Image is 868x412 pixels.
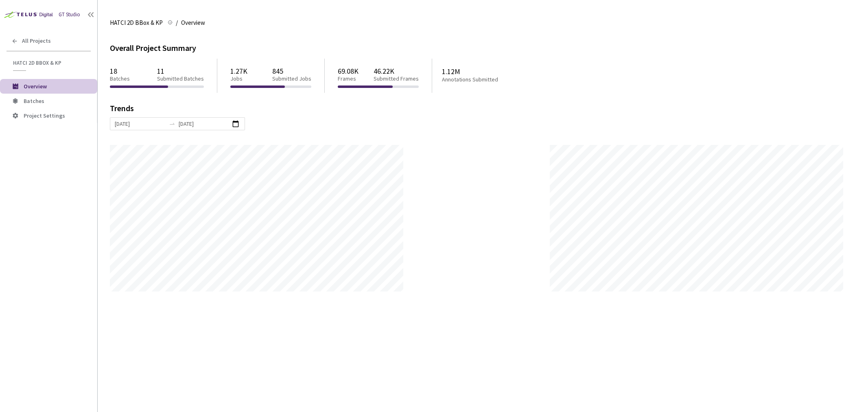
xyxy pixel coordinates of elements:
span: Overview [24,83,47,90]
p: Annotations Submitted [442,76,530,83]
p: Submitted Batches [157,75,204,82]
p: 18 [110,67,130,75]
div: Overall Project Summary [110,42,856,54]
input: End date [179,119,230,128]
p: 845 [272,67,311,75]
p: Frames [338,75,359,82]
p: 1.12M [442,67,530,76]
span: HATCI 2D BBox & KP [13,59,86,66]
span: HATCI 2D BBox & KP [110,18,163,28]
span: swap-right [169,121,175,127]
p: 69.08K [338,67,359,75]
p: 1.27K [230,67,247,75]
span: to [169,121,175,127]
span: Project Settings [24,112,65,119]
div: Trends [110,104,844,117]
p: Jobs [230,75,247,82]
p: Submitted Jobs [272,75,311,82]
div: GT Studio [59,11,80,19]
p: Batches [110,75,130,82]
input: Start date [115,119,166,128]
p: 46.22K [374,67,419,75]
p: Submitted Frames [374,75,419,82]
li: / [176,18,178,28]
p: 11 [157,67,204,75]
span: All Projects [22,37,51,44]
span: Overview [181,18,205,28]
span: Batches [24,97,44,105]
